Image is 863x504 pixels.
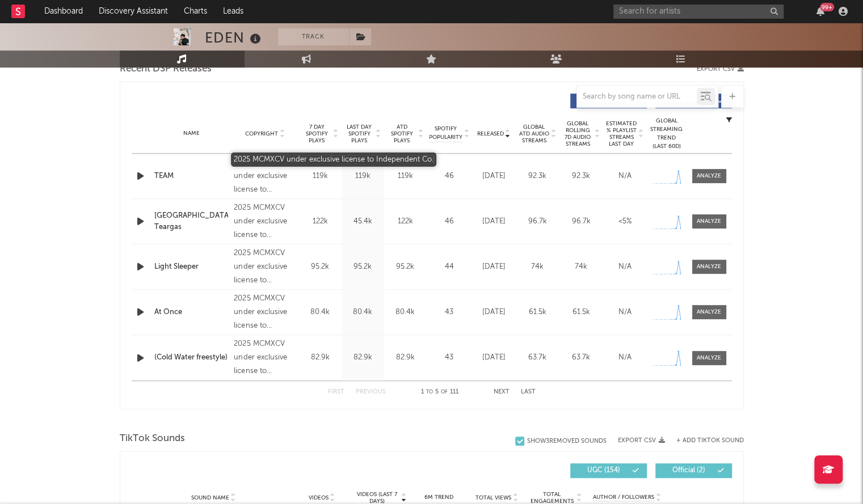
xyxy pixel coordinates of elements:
[154,129,229,138] div: Name
[655,463,732,478] button: Official(2)
[475,307,513,318] div: [DATE]
[441,389,448,395] span: of
[387,216,424,227] div: 122k
[430,307,469,318] div: 43
[234,156,296,197] div: 2025 MCMXCV under exclusive license to Independent Co.
[387,307,424,318] div: 80.4k
[562,261,600,273] div: 74k
[521,389,536,395] button: Last
[191,494,229,501] span: Sound Name
[527,438,607,445] div: Show 3 Removed Sounds
[154,210,229,232] a: [GEOGRAPHIC_DATA], Teargas
[234,337,296,378] div: 2025 MCMXCV under exclusive license to Independent Co.
[613,5,784,19] input: Search for artists
[475,352,513,363] div: [DATE]
[344,216,381,227] div: 45.4k
[578,467,630,474] span: UGC ( 154 )
[309,494,329,501] span: Videos
[606,216,644,227] div: <5%
[562,171,600,182] div: 92.3k
[618,437,665,444] button: Export CSV
[356,389,386,395] button: Previous
[234,201,296,242] div: 2025 MCMXCV under exclusive license to Independent Co.
[519,171,557,182] div: 92.3k
[278,28,349,45] button: Track
[344,171,381,182] div: 119k
[519,216,557,227] div: 96.7k
[154,171,229,182] a: TEAM
[606,307,644,318] div: N/A
[412,493,465,502] div: 6M Trend
[302,352,339,363] div: 82.9k
[475,261,513,273] div: [DATE]
[387,352,424,363] div: 82.9k
[234,247,296,287] div: 2025 MCMXCV under exclusive license to Independent Co.
[245,130,278,137] span: Copyright
[475,171,513,182] div: [DATE]
[409,386,471,399] div: 1 5 111
[606,120,637,147] span: Estimated % Playlist Streams Last Day
[120,432,185,446] span: TikTok Sounds
[663,467,715,474] span: Official ( 2 )
[387,124,417,144] span: ATD Spotify Plays
[475,494,511,501] span: Total Views
[426,389,433,395] span: to
[430,171,469,182] div: 46
[205,28,264,47] div: EDEN
[302,307,339,318] div: 80.4k
[650,117,684,151] div: Global Streaming Trend (Last 60D)
[387,261,424,273] div: 95.2k
[344,261,381,273] div: 95.2k
[475,216,513,227] div: [DATE]
[562,352,600,363] div: 63.7k
[429,125,462,142] span: Spotify Popularity
[430,216,469,227] div: 46
[234,292,296,333] div: 2025 MCMXCV under exclusive license to Independent Co.
[697,66,744,73] button: Export CSV
[430,261,469,273] div: 44
[562,216,600,227] div: 96.7k
[154,307,229,318] a: At Once
[302,216,339,227] div: 122k
[344,307,381,318] div: 80.4k
[519,352,557,363] div: 63.7k
[562,120,593,147] span: Global Rolling 7D Audio Streams
[519,261,557,273] div: 74k
[606,171,644,182] div: N/A
[820,3,834,11] div: 99 +
[328,389,344,395] button: First
[302,124,332,144] span: 7 Day Spotify Plays
[120,62,212,76] span: Recent DSP Releases
[154,261,229,273] a: Light Sleeper
[676,438,744,444] button: + Add TikTok Sound
[519,307,557,318] div: 61.5k
[494,389,510,395] button: Next
[577,92,697,101] input: Search by song name or URL
[816,7,824,16] button: 99+
[606,261,644,273] div: N/A
[570,463,647,478] button: UGC(154)
[302,261,339,273] div: 95.2k
[344,352,381,363] div: 82.9k
[477,130,504,137] span: Released
[606,352,644,363] div: N/A
[344,124,374,144] span: Last Day Spotify Plays
[302,171,339,182] div: 119k
[665,438,744,444] button: + Add TikTok Sound
[562,307,600,318] div: 61.5k
[387,171,424,182] div: 119k
[593,494,654,501] span: Author / Followers
[154,352,229,363] a: (Cold Water freestyle)
[519,124,550,144] span: Global ATD Audio Streams
[430,352,469,363] div: 43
